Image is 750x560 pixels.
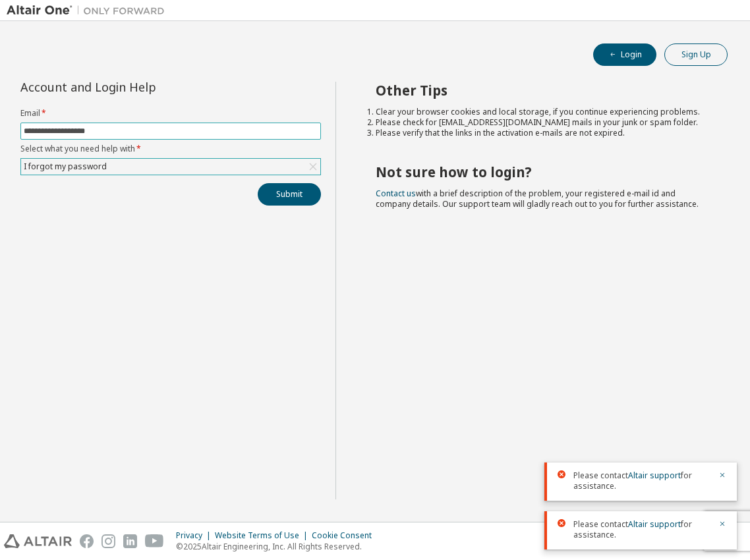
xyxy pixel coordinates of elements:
[20,144,321,154] label: Select what you need help with
[593,43,656,66] button: Login
[628,518,681,530] a: Altair support
[376,188,416,199] a: Contact us
[7,4,171,17] img: Altair One
[123,534,137,548] img: linkedin.svg
[573,470,710,491] span: Please contact for assistance.
[573,519,710,540] span: Please contact for assistance.
[258,183,321,206] button: Submit
[20,108,321,119] label: Email
[176,530,215,541] div: Privacy
[664,43,728,66] button: Sign Up
[215,530,312,541] div: Website Terms of Use
[22,159,109,174] div: I forgot my password
[21,159,320,175] div: I forgot my password
[145,534,164,548] img: youtube.svg
[20,82,261,92] div: Account and Login Help
[101,534,115,548] img: instagram.svg
[628,470,681,481] a: Altair support
[376,82,705,99] h2: Other Tips
[312,530,380,541] div: Cookie Consent
[4,534,72,548] img: altair_logo.svg
[176,541,380,552] p: © 2025 Altair Engineering, Inc. All Rights Reserved.
[376,128,705,138] li: Please verify that the links in the activation e-mails are not expired.
[376,117,705,128] li: Please check for [EMAIL_ADDRESS][DOMAIN_NAME] mails in your junk or spam folder.
[80,534,94,548] img: facebook.svg
[376,163,705,181] h2: Not sure how to login?
[376,107,705,117] li: Clear your browser cookies and local storage, if you continue experiencing problems.
[376,188,699,210] span: with a brief description of the problem, your registered e-mail id and company details. Our suppo...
